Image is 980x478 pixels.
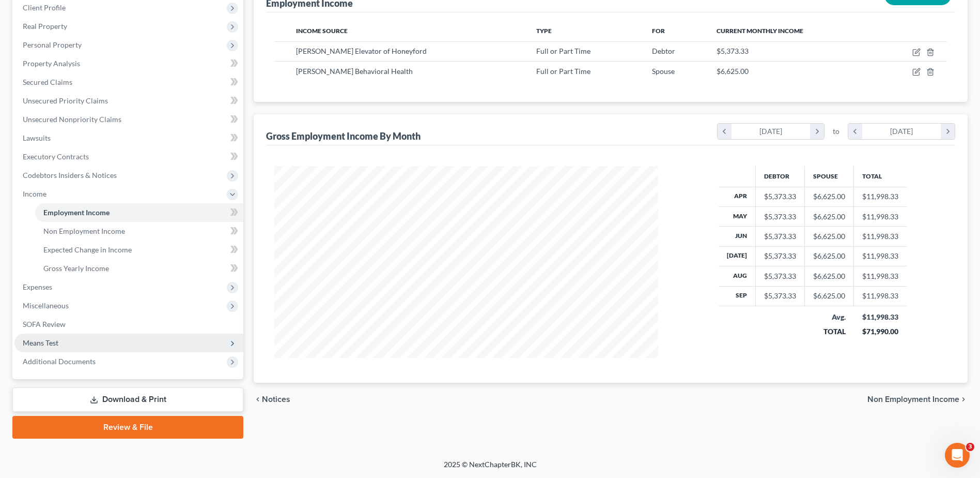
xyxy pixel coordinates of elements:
[23,78,72,86] span: Secured Claims
[813,326,846,337] div: TOTAL
[262,395,290,404] span: Notices
[717,67,749,76] span: $6,625.00
[23,152,89,161] span: Executory Contracts
[652,67,675,76] span: Spouse
[35,203,243,222] a: Employment Income
[764,212,796,222] div: $5,373.33
[23,282,52,291] span: Expenses
[764,291,796,301] div: $5,373.33
[652,27,665,35] span: For
[296,67,413,76] span: [PERSON_NAME] Behavioral Health
[23,171,117,180] span: Codebtors Insiders & Notices
[719,286,756,306] th: Sep
[719,246,756,266] th: [DATE]
[652,47,675,55] span: Debtor
[14,315,243,334] a: SOFA Review
[862,124,941,139] div: [DATE]
[719,206,756,226] th: May
[756,166,805,187] th: Debtor
[254,395,262,404] i: chevron_left
[833,126,839,137] span: to
[12,416,243,439] a: Review & File
[35,241,243,259] a: Expected Change in Income
[43,208,110,217] span: Employment Income
[732,124,811,139] div: [DATE]
[14,54,243,73] a: Property Analysis
[14,110,243,129] a: Unsecured Nonpriority Claims
[43,264,109,273] span: Gross Yearly Income
[854,246,907,266] td: $11,998.33
[854,206,907,226] td: $11,998.33
[254,395,290,404] button: chevron_left Notices
[43,245,132,254] span: Expected Change in Income
[296,27,348,35] span: Income Source
[862,312,899,322] div: $11,998.33
[35,259,243,278] a: Gross Yearly Income
[854,187,907,206] td: $11,998.33
[23,338,58,347] span: Means Test
[266,130,421,142] div: Gross Employment Income By Month
[23,40,82,49] span: Personal Property
[810,124,824,139] i: chevron_right
[35,222,243,241] a: Non Employment Income
[717,47,749,55] span: $5,373.33
[941,124,955,139] i: chevron_right
[14,92,243,110] a: Unsecured Priority Claims
[719,187,756,206] th: Apr
[23,96,108,105] span: Unsecured Priority Claims
[805,166,854,187] th: Spouse
[764,191,796,202] div: $5,373.33
[718,124,732,139] i: chevron_left
[854,227,907,246] td: $11,998.33
[966,443,974,451] span: 3
[23,59,80,68] span: Property Analysis
[862,326,899,337] div: $71,990.00
[536,47,590,55] span: Full or Part Time
[14,73,243,92] a: Secured Claims
[813,312,846,322] div: Avg.
[23,115,121,124] span: Unsecured Nonpriority Claims
[23,189,46,198] span: Income
[717,27,803,35] span: Current Monthly Income
[536,67,590,76] span: Full or Part Time
[813,191,845,202] div: $6,625.00
[813,251,845,261] div: $6,625.00
[296,47,427,55] span: [PERSON_NAME] Elevator of Honeyford
[23,320,66,328] span: SOFA Review
[867,395,968,404] button: Non Employment Income chevron_right
[959,395,968,404] i: chevron_right
[813,291,845,301] div: $6,625.00
[764,271,796,281] div: $5,373.33
[14,147,243,166] a: Executory Contracts
[813,231,845,242] div: $6,625.00
[719,227,756,246] th: Jun
[23,133,51,142] span: Lawsuits
[23,301,69,310] span: Miscellaneous
[854,286,907,306] td: $11,998.33
[12,387,243,412] a: Download & Print
[813,271,845,281] div: $6,625.00
[23,357,96,366] span: Additional Documents
[764,251,796,261] div: $5,373.33
[23,22,67,31] span: Real Property
[14,129,243,147] a: Lawsuits
[536,27,552,35] span: Type
[764,231,796,242] div: $5,373.33
[813,212,845,222] div: $6,625.00
[719,266,756,286] th: Aug
[867,395,959,404] span: Non Employment Income
[848,124,862,139] i: chevron_left
[854,266,907,286] td: $11,998.33
[945,443,970,468] iframe: Intercom live chat
[23,3,66,12] span: Client Profile
[854,166,907,187] th: Total
[196,459,785,478] div: 2025 © NextChapterBK, INC
[43,227,125,235] span: Non Employment Income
